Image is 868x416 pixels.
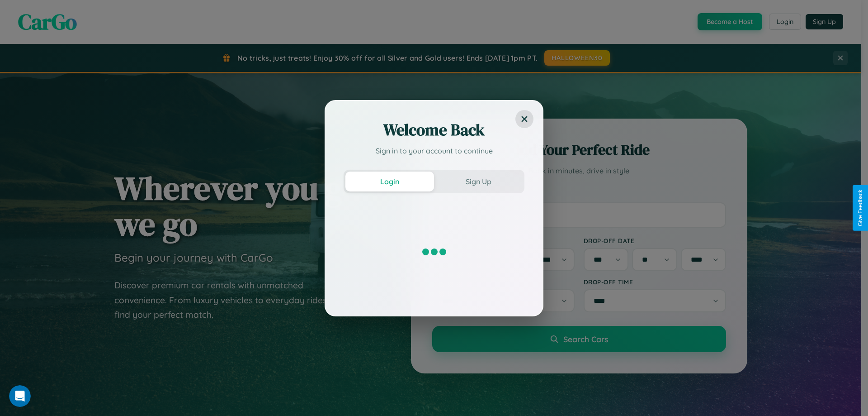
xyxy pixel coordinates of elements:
p: Sign in to your account to continue [344,145,524,156]
button: Login [345,172,434,191]
button: Sign Up [434,172,523,191]
iframe: Intercom live chat [9,385,31,407]
div: Give Feedback [857,190,863,226]
h2: Welcome Back [344,119,524,141]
